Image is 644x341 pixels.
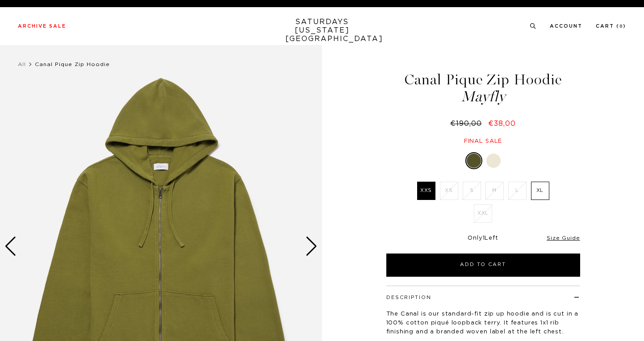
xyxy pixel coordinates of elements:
p: The Canal is our standard-fit zip up hoodie and is cut in a 100% cotton piqué loopback terry. It ... [386,310,580,337]
a: Account [550,24,582,29]
div: Final sale [385,137,581,145]
div: Only Left [386,235,580,242]
a: Size Guide [547,235,580,241]
del: €190,00 [450,120,485,127]
button: Add to Cart [386,254,580,277]
a: Cart (0) [596,24,626,29]
button: Description [386,295,431,300]
h1: Canal Pique Zip Hoodie [385,72,581,104]
small: 0 [619,25,623,29]
span: Canal Pique Zip Hoodie [35,62,110,67]
label: XXS [417,182,435,200]
a: All [18,62,26,67]
span: €38,00 [488,120,516,127]
label: XL [531,182,549,200]
a: Archive Sale [18,24,66,29]
span: Mayfly [385,89,581,104]
div: Previous slide [4,237,17,256]
a: SATURDAYS[US_STATE][GEOGRAPHIC_DATA] [285,18,359,43]
div: Next slide [305,237,318,256]
span: 1 [483,235,485,241]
